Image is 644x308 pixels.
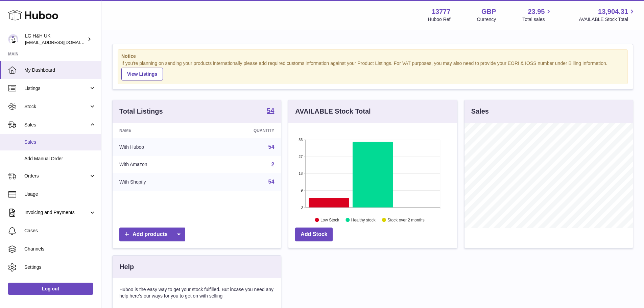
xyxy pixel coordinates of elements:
[477,16,496,23] div: Currency
[579,16,636,23] span: AVAILABLE Stock Total
[295,228,333,241] a: Add Stock
[522,16,552,23] span: Total sales
[121,60,624,80] div: If you're planning on sending your products internationally please add required customs informati...
[268,144,275,150] a: 54
[119,228,185,241] a: Add products
[598,7,628,16] span: 13,904.31
[299,155,303,159] text: 27
[301,205,303,209] text: 0
[25,33,86,46] div: LG H&H UK
[24,173,89,179] span: Orders
[113,156,205,173] td: With Amazon
[351,217,376,222] text: Healthy stock
[24,209,89,216] span: Invoicing and Payments
[471,107,489,116] h3: Sales
[24,103,89,110] span: Stock
[268,179,275,185] a: 54
[299,138,303,142] text: 36
[25,40,99,45] span: [EMAIL_ADDRESS][DOMAIN_NAME]
[24,228,96,234] span: Cases
[24,122,89,128] span: Sales
[24,264,96,270] span: Settings
[119,262,134,271] h3: Help
[24,156,96,162] span: Add Manual Order
[121,53,624,60] strong: Notice
[428,16,451,23] div: Huboo Ref
[24,85,89,92] span: Listings
[113,123,205,138] th: Name
[299,171,303,175] text: 18
[320,217,339,222] text: Low Stock
[271,162,274,167] a: 2
[24,67,96,73] span: My Dashboard
[205,123,281,138] th: Quantity
[24,246,96,252] span: Channels
[388,217,425,222] text: Stock over 2 months
[8,283,93,295] a: Log out
[267,107,274,115] a: 54
[121,68,163,80] a: View Listings
[113,173,205,191] td: With Shopify
[24,191,96,197] span: Usage
[267,107,274,114] strong: 54
[113,138,205,156] td: With Huboo
[481,7,496,16] strong: GBP
[119,107,163,116] h3: Total Listings
[24,139,96,145] span: Sales
[522,7,552,23] a: 23.95 Total sales
[579,7,636,23] a: 13,904.31 AVAILABLE Stock Total
[119,286,274,299] p: Huboo is the easy way to get your stock fulfilled. But incase you need any help here's our ways f...
[301,188,303,192] text: 9
[295,107,371,116] h3: AVAILABLE Stock Total
[8,34,18,44] img: veechen@lghnh.co.uk
[432,7,451,16] strong: 13777
[528,7,545,16] span: 23.95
